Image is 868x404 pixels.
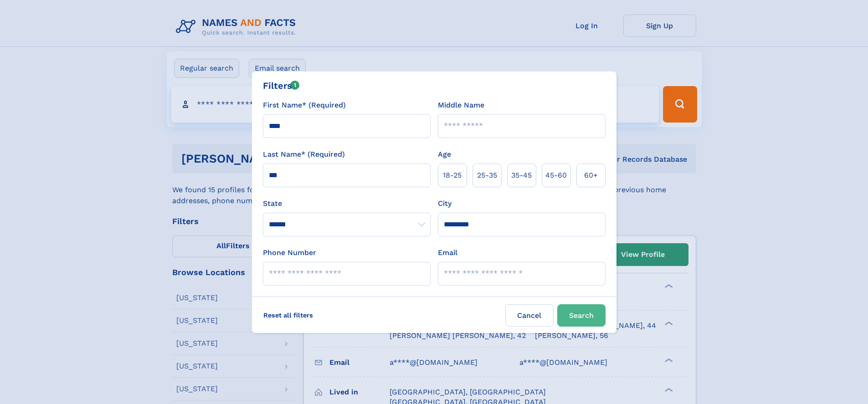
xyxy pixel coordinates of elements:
label: Cancel [505,304,554,327]
span: 25‑35 [477,170,497,181]
label: First Name* (Required) [263,100,346,111]
label: Reset all filters [257,304,319,326]
label: Phone Number [263,247,316,258]
label: Last Name* (Required) [263,149,345,160]
span: 35‑45 [511,170,532,181]
label: Age [438,149,451,160]
label: City [438,198,452,209]
div: Filters [263,79,300,92]
label: State [263,198,431,209]
span: 18‑25 [443,170,462,181]
label: Middle Name [438,100,484,111]
span: 45‑60 [545,170,567,181]
label: Email [438,247,457,258]
button: Search [557,304,606,327]
span: 60+ [584,170,598,181]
